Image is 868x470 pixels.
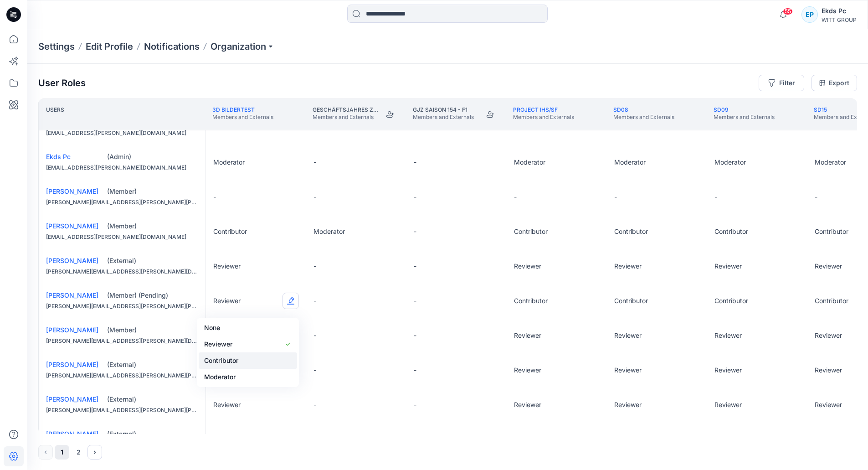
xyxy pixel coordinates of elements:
[313,114,378,121] p: Members and Externals
[514,331,541,340] p: Reviewer
[714,366,742,375] p: Reviewer
[213,400,241,409] p: Reviewer
[382,106,398,123] button: Join
[714,400,742,409] p: Reviewer
[614,331,642,340] p: Reviewer
[107,187,198,196] div: (Member)
[714,331,742,340] p: Reviewer
[514,262,541,271] p: Reviewer
[514,227,548,236] p: Contributor
[514,400,541,409] p: Reviewer
[46,336,198,346] div: [PERSON_NAME][EMAIL_ADDRESS][PERSON_NAME][DOMAIN_NAME]
[46,406,198,415] div: [PERSON_NAME][EMAIL_ADDRESS][PERSON_NAME][PERSON_NAME][DOMAIN_NAME]
[414,262,416,271] p: -
[213,262,241,271] p: Reviewer
[801,6,818,23] div: EP
[414,331,416,340] p: -
[313,192,316,201] p: -
[107,429,198,439] div: (External)
[199,369,297,385] button: Moderator
[212,114,273,121] p: Members and Externals
[282,293,299,309] button: Edit Role
[46,153,71,160] a: Ekds Pc
[613,114,674,121] p: Members and Externals
[46,163,198,172] div: [EMAIL_ADDRESS][PERSON_NAME][DOMAIN_NAME]
[614,227,648,236] p: Contributor
[313,331,316,340] p: -
[714,262,742,271] p: Reviewer
[46,291,98,299] a: [PERSON_NAME]
[213,158,245,167] p: Moderator
[614,400,642,409] p: Reviewer
[313,262,316,271] p: -
[107,152,198,161] div: (Admin)
[414,158,416,167] p: -
[107,222,198,231] div: (Member)
[87,445,102,460] button: Next
[514,296,548,305] p: Contributor
[46,222,98,230] a: [PERSON_NAME]
[213,227,247,236] p: Contributor
[414,296,416,305] p: -
[46,361,98,368] a: [PERSON_NAME]
[313,106,378,114] p: Geschäftsjahres Ziel F1 S.154
[714,158,746,167] p: Moderator
[714,114,775,121] p: Members and Externals
[812,75,857,91] a: Export
[46,187,98,195] a: [PERSON_NAME]
[822,16,857,23] div: WITT GROUP
[714,192,717,201] p: -
[38,77,86,88] p: User Roles
[107,360,198,369] div: (External)
[815,400,842,409] p: Reviewer
[107,256,198,265] div: (External)
[313,400,316,409] p: -
[614,262,642,271] p: Reviewer
[46,257,98,264] a: [PERSON_NAME]
[714,227,748,236] p: Contributor
[815,192,817,201] p: -
[514,366,541,375] p: Reviewer
[144,40,200,53] a: Notifications
[313,366,316,375] p: -
[46,129,198,138] div: [EMAIL_ADDRESS][PERSON_NAME][DOMAIN_NAME]
[414,192,416,201] p: -
[759,75,804,91] button: Filter
[414,227,416,236] p: -
[513,106,558,113] a: Project IHS/SF
[513,114,574,121] p: Members and Externals
[482,106,498,123] button: Join
[199,352,297,369] button: Contributor
[614,296,648,305] p: Contributor
[313,158,316,167] p: -
[815,158,846,167] p: Moderator
[46,232,198,242] div: [EMAIL_ADDRESS][PERSON_NAME][DOMAIN_NAME]
[514,192,517,201] p: -
[815,366,842,375] p: Reviewer
[714,106,729,113] a: SD09
[199,320,297,336] button: None
[413,114,474,121] p: Members and Externals
[86,40,133,53] a: Edit Profile
[46,371,198,380] div: [PERSON_NAME][EMAIL_ADDRESS][PERSON_NAME][PERSON_NAME][DOMAIN_NAME]
[46,430,98,438] a: [PERSON_NAME]
[714,296,748,305] p: Contributor
[815,262,842,271] p: Reviewer
[107,395,198,404] div: (External)
[614,192,617,201] p: -
[414,366,416,375] p: -
[815,227,848,236] p: Contributor
[46,326,98,334] a: [PERSON_NAME]
[514,158,545,167] p: Moderator
[199,336,297,352] button: Reviewer
[783,8,793,15] span: 55
[213,192,216,201] p: -
[38,40,75,53] p: Settings
[71,445,86,460] button: 2
[613,106,628,113] a: SD08
[822,5,857,16] div: Ekds Pc
[107,325,198,335] div: (Member)
[614,158,646,167] p: Moderator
